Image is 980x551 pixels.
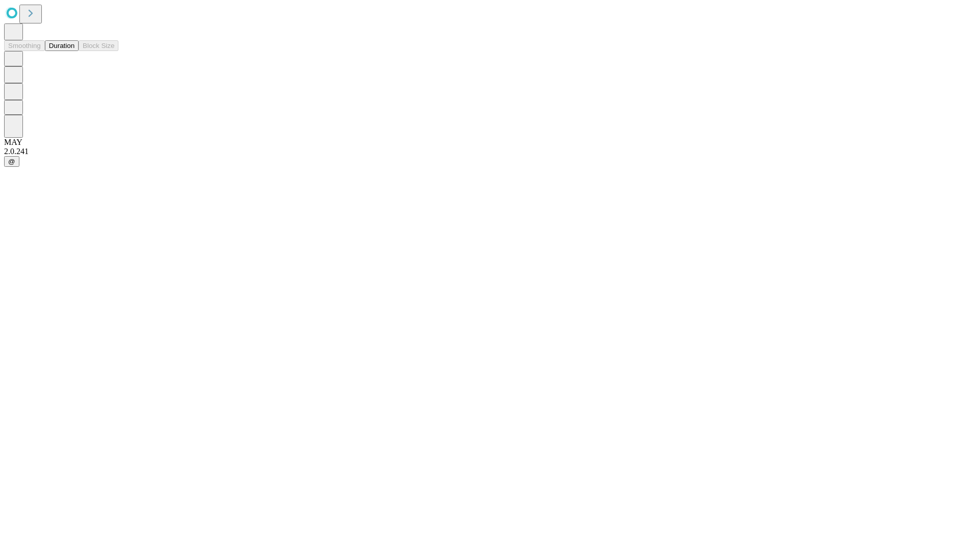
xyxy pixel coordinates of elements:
button: Block Size [79,40,118,51]
button: Smoothing [4,40,45,51]
span: @ [8,158,15,165]
button: Duration [45,40,79,51]
button: @ [4,156,19,167]
div: MAY [4,138,976,147]
div: 2.0.241 [4,147,976,156]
